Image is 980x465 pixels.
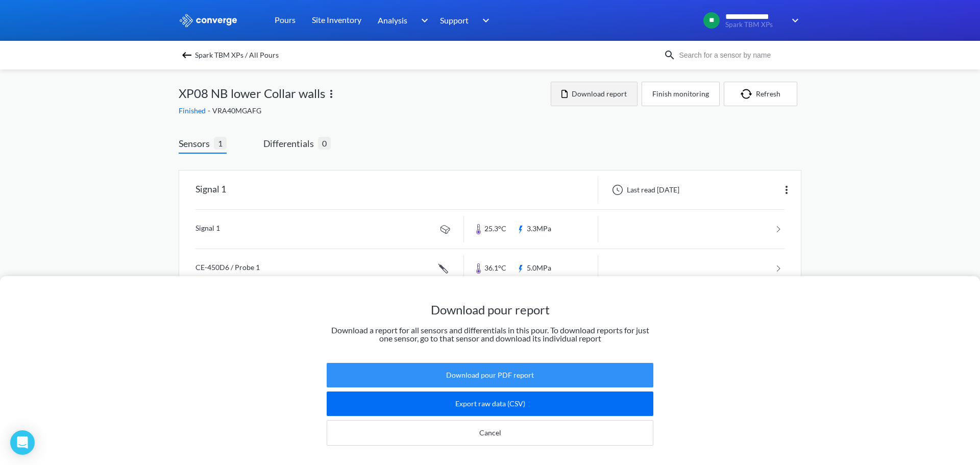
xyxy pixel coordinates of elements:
[785,14,801,27] img: downArrow.svg
[10,430,35,455] div: Open Intercom Messenger
[327,391,653,416] button: Export raw data (CSV)
[181,49,193,61] img: backspace.svg
[378,14,407,27] span: Analysis
[327,326,653,342] p: Download a report for all sensors and differentials in this pour. To download reports for just on...
[676,50,799,61] input: Search for a sensor by name
[664,49,676,61] img: icon-search.svg
[327,302,653,318] h1: Download pour report
[327,420,653,446] button: Cancel
[327,363,653,387] button: Download pour PDF report
[440,14,469,27] span: Support
[476,14,492,27] img: downArrow.svg
[414,14,431,27] img: downArrow.svg
[195,48,279,62] span: Spark TBM XPs / All Pours
[179,14,238,27] img: logo_ewhite.svg
[725,21,785,29] span: Spark TBM XPs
